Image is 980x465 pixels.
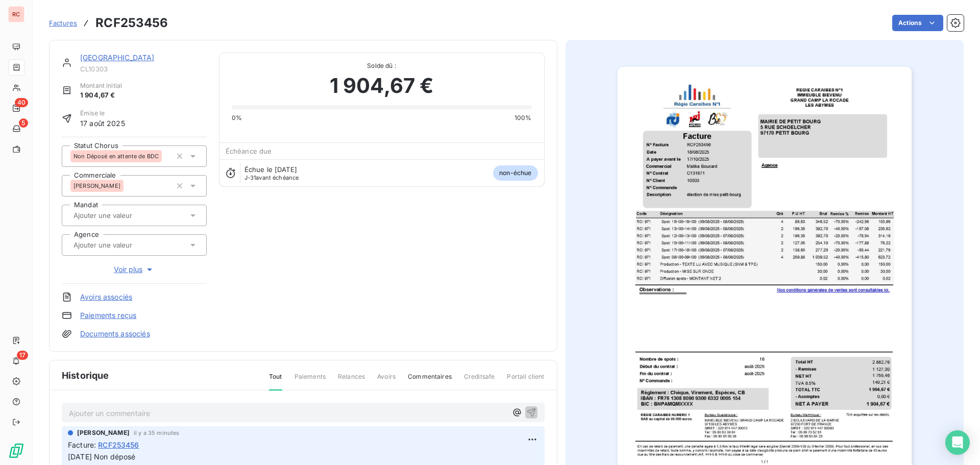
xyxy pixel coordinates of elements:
[80,292,132,302] a: Avoirs associés
[80,81,122,90] span: Montant initial
[244,174,256,181] span: J-31
[330,70,434,101] span: 1 904,67 €
[77,428,130,437] span: [PERSON_NAME]
[68,452,136,461] span: [DATE] Non déposé
[244,175,299,181] span: avant échéance
[62,264,207,275] button: Voir plus
[80,53,155,62] a: [GEOGRAPHIC_DATA]
[73,153,159,159] span: Non Déposé en attente de BDC
[493,165,537,181] span: non-échue
[507,372,544,389] span: Portail client
[80,310,136,321] a: Paiements reçus
[514,113,532,123] span: 100%
[8,443,24,459] img: Logo LeanPay
[269,372,282,390] span: Tout
[72,240,175,250] input: Ajouter une valeur
[892,15,943,31] button: Actions
[17,351,28,360] span: 17
[232,61,532,70] span: Solde dû :
[80,118,125,129] span: 17 août 2025
[377,372,396,389] span: Avoirs
[295,372,326,389] span: Paiements
[226,147,272,155] span: Échéance due
[95,14,168,32] h3: RCF253456
[8,6,24,22] div: RC
[945,430,970,455] div: Open Intercom Messenger
[68,439,96,450] span: Facture :
[80,109,125,118] span: Émise le
[62,369,109,382] span: Historique
[98,439,139,450] span: RCF253456
[134,430,180,436] span: il y a 35 minutes
[15,98,28,107] span: 40
[80,329,150,339] a: Documents associés
[73,183,120,189] span: [PERSON_NAME]
[49,18,77,28] a: Factures
[244,165,297,174] span: Échue le [DATE]
[338,372,365,389] span: Relances
[49,19,77,27] span: Factures
[19,118,28,128] span: 5
[80,65,207,73] span: CL10303
[408,372,452,389] span: Commentaires
[114,264,155,275] span: Voir plus
[464,372,495,389] span: Creditsafe
[80,90,122,101] span: 1 904,67 €
[232,113,242,123] span: 0%
[72,211,175,220] input: Ajouter une valeur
